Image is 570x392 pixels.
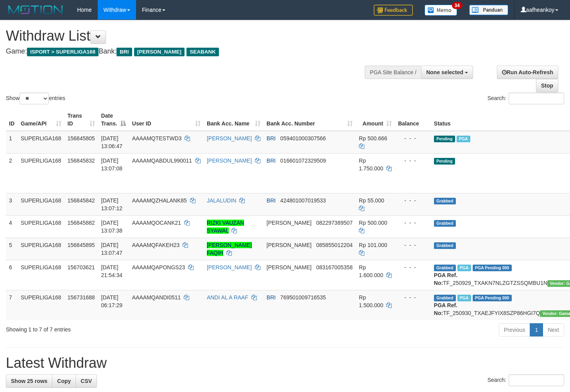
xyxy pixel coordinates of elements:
[132,158,192,164] span: AAAAMQABDUL990011
[207,158,252,164] a: [PERSON_NAME]
[395,109,431,131] th: Balance
[473,295,512,301] span: PGA Pending
[132,294,181,301] span: AAAAMQANDI0511
[6,109,18,131] th: ID
[101,294,123,308] span: [DATE] 06:17:29
[359,158,383,172] span: Rp 1.750.000
[20,93,49,104] select: Showentries
[6,93,65,104] label: Show entries
[316,242,353,248] span: Copy 085855012204 to clipboard
[530,323,543,337] a: 1
[536,79,558,92] a: Stop
[398,263,428,271] div: - - -
[68,135,95,141] span: 156845805
[497,66,558,79] a: Run Auto-Refresh
[543,323,564,337] a: Next
[6,322,232,333] div: Showing 1 to 7 of 7 entries
[267,264,312,270] span: [PERSON_NAME]
[434,302,457,316] b: PGA Ref. No:
[434,136,455,142] span: Pending
[425,5,457,16] img: Button%20Memo.svg
[134,48,185,56] span: [PERSON_NAME]
[68,197,95,204] span: 156845842
[68,294,95,301] span: 156731688
[6,28,372,44] h1: Withdraw List
[280,197,326,204] span: Copy 424801007019533 to clipboard
[267,242,312,248] span: [PERSON_NAME]
[426,69,463,75] span: None selected
[207,294,248,301] a: ANDI AL A RAAF
[18,290,65,320] td: SUPERLIGA168
[6,215,18,238] td: 4
[132,242,179,248] span: AAAAMQFAKEH23
[101,242,123,256] span: [DATE] 13:07:47
[27,48,99,56] span: ISPORT > SUPERLIGA168
[18,193,65,215] td: SUPERLIGA168
[356,109,395,131] th: Amount: activate to sort column ascending
[263,109,356,131] th: Bank Acc. Number: activate to sort column ascending
[18,153,65,193] td: SUPERLIGA168
[316,264,353,270] span: Copy 083167005358 to clipboard
[204,109,263,131] th: Bank Acc. Name: activate to sort column ascending
[6,4,65,16] img: MOTION_logo.png
[52,374,76,388] a: Copy
[132,220,181,226] span: AAAAMQOCANK21
[359,220,387,226] span: Rp 500.000
[469,5,508,15] img: panduan.png
[267,135,276,141] span: BRI
[374,5,413,16] img: Feedback.jpg
[65,109,98,131] th: Trans ID: activate to sort column ascending
[207,242,252,256] a: [PERSON_NAME] FAQIH
[6,238,18,260] td: 5
[132,135,182,141] span: AAAAMQTESTWD3
[129,109,204,131] th: User ID: activate to sort column ascending
[18,238,65,260] td: SUPERLIGA168
[207,220,244,234] a: RIZKI VAUZAN SYAWAL
[132,197,187,204] span: AAAAMQZHALANK85
[457,136,470,142] span: Marked by aafmaleo
[499,323,530,337] a: Previous
[68,242,95,248] span: 156845895
[421,66,473,79] button: None selected
[68,158,95,164] span: 156845832
[18,109,65,131] th: Game/API: activate to sort column ascending
[398,294,428,301] div: - - -
[434,158,455,165] span: Pending
[6,290,18,320] td: 7
[6,193,18,215] td: 3
[434,242,456,249] span: Grabbed
[434,265,456,271] span: Grabbed
[267,294,276,301] span: BRI
[267,158,276,164] span: BRI
[488,374,564,386] label: Search:
[18,260,65,290] td: SUPERLIGA168
[6,355,564,371] h1: Latest Withdraw
[6,153,18,193] td: 2
[434,220,456,227] span: Grabbed
[207,197,236,204] a: JALALUDIN
[267,197,276,204] span: BRI
[101,135,123,149] span: [DATE] 13:06:47
[207,264,252,270] a: [PERSON_NAME]
[280,135,326,141] span: Copy 059401000307566 to clipboard
[398,134,428,142] div: - - -
[398,157,428,165] div: - - -
[207,135,252,141] a: [PERSON_NAME]
[57,378,71,384] span: Copy
[434,272,457,286] b: PGA Ref. No:
[6,48,372,55] h4: Game: Bank:
[359,242,387,248] span: Rp 101.000
[365,66,421,79] div: PGA Site Balance /
[316,220,353,226] span: Copy 082297389507 to clipboard
[267,220,312,226] span: [PERSON_NAME]
[359,135,387,141] span: Rp 500.666
[434,198,456,204] span: Grabbed
[280,158,326,164] span: Copy 016601072329509 to clipboard
[75,374,97,388] a: CSV
[457,265,471,271] span: Marked by aafchhiseyha
[117,48,132,56] span: BRI
[6,260,18,290] td: 6
[509,374,564,386] input: Search:
[398,241,428,249] div: - - -
[98,109,129,131] th: Date Trans.: activate to sort column descending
